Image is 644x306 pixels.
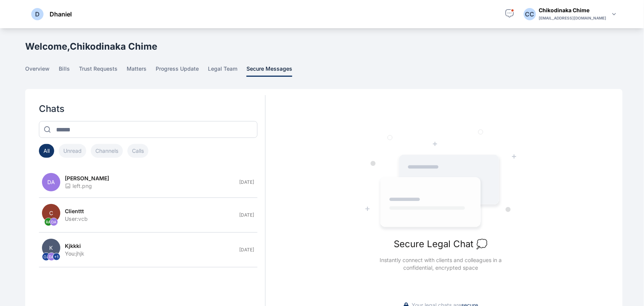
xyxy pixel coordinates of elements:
button: Unread [59,144,86,158]
h2: Chats [39,103,258,115]
span: OJ [42,253,50,261]
span: Instantly connect with clients and colleagues in a confidential, encrypted space [368,256,514,272]
span: kjkkki [65,242,81,250]
a: trust requests [79,65,127,77]
a: bills [59,65,79,77]
button: DA[PERSON_NAME]left.png[DATE] [39,167,258,198]
span: [DATE] [240,212,254,218]
button: KOJDA+1kjkkkiYou:jhjk[DATE] [39,233,258,267]
img: No Open Chat [365,130,517,232]
button: CCChikodinaka Chime[EMAIL_ADDRESS][DOMAIN_NAME] [524,6,619,22]
div: [EMAIL_ADDRESS][DOMAIN_NAME] [539,14,607,22]
span: progress update [156,65,199,77]
span: Dhaniel [50,10,72,19]
span: secure messages [246,65,292,77]
div: jhjk [65,250,235,257]
span: legal team [208,65,237,77]
div: C C [524,10,536,19]
span: [PERSON_NAME] [65,175,109,182]
span: + 1 [53,253,60,261]
div: D [35,10,40,19]
span: DA [48,253,55,261]
span: RA [45,218,52,226]
span: DA [50,218,58,226]
button: CRADAclientttUser:vcb[DATE] [39,198,258,233]
span: [DATE] [240,179,254,185]
a: overview [25,65,59,77]
h1: Welcome, Chikodinaka Chime [25,40,157,53]
span: bills [59,65,70,77]
button: CC [524,8,536,20]
div: vcb [65,215,235,223]
span: You : [65,250,76,257]
button: Calls [127,144,148,158]
a: progress update [156,65,208,77]
div: Chikodinaka Chime [539,6,607,14]
span: [DATE] [240,247,254,253]
a: matters [127,65,156,77]
span: C [42,204,60,222]
h3: Secure Legal Chat 💭 [394,238,488,250]
button: All [39,144,54,158]
a: secure messages [246,65,301,77]
span: trust requests [79,65,118,77]
span: clienttt [65,207,84,215]
button: Channels [91,144,123,158]
span: DA [42,173,60,191]
span: matters [127,65,147,77]
span: overview [25,65,50,77]
a: legal team [208,65,246,77]
span: K [42,239,60,257]
span: User : [65,215,78,222]
button: D [31,8,43,20]
span: left.png [65,182,92,190]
